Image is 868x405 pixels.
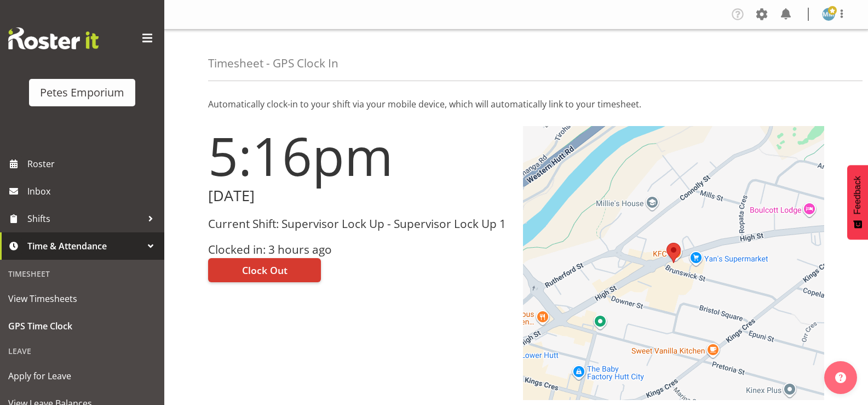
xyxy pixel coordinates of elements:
[208,126,510,185] h1: 5:16pm
[27,210,142,227] span: Shifts
[3,285,162,312] a: View Timesheets
[40,84,124,101] div: Petes Emporium
[835,372,846,383] img: help-xxl-2.png
[847,165,868,239] button: Feedback - Show survey
[822,8,835,21] img: mandy-mosley3858.jpg
[208,218,510,230] h3: Current Shift: Supervisor Lock Up - Supervisor Lock Up 1
[208,258,321,282] button: Clock Out
[3,263,162,285] div: Timesheet
[853,176,863,214] span: Feedback
[208,57,338,70] h4: Timesheet - GPS Clock In
[208,98,824,111] p: Automatically clock-in to your shift via your mobile device, which will automatically link to you...
[8,318,156,334] span: GPS Time Clock
[8,290,156,307] span: View Timesheets
[208,243,510,256] h3: Clocked in: 3 hours ago
[3,312,162,340] a: GPS Time Clock
[27,238,142,254] span: Time & Attendance
[8,27,99,49] img: Rosterit website logo
[27,156,159,172] span: Roster
[208,187,510,204] h2: [DATE]
[3,340,162,362] div: Leave
[8,368,156,384] span: Apply for Leave
[27,183,159,199] span: Inbox
[242,263,288,277] span: Clock Out
[3,362,162,390] a: Apply for Leave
